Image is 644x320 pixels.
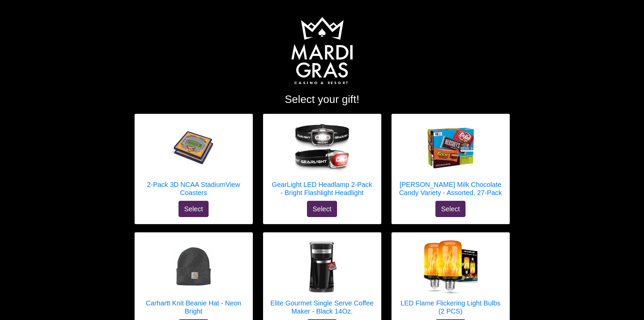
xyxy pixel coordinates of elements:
[142,299,246,315] h5: Carhartt Knit Beanie Hat - Neon Bright
[135,93,510,106] h2: Select your gift!
[270,299,374,315] h5: Elite Gourmet Single Serve Coffee Maker - Black 14Oz.
[295,239,349,294] img: Elite Gourmet Single Serve Coffee Maker - Black 14Oz.
[399,121,503,201] a: HERSHEY'S Milk Chocolate Candy Variety - Assorted, 27-Pack [PERSON_NAME] Milk Chocolate Candy Var...
[270,180,374,197] h5: GearLight LED Headlamp 2-Pack - Bright Flashlight Headlight
[295,121,349,175] img: GearLight LED Headlamp 2-Pack - Bright Flashlight Headlight
[424,121,478,175] img: HERSHEY'S Milk Chocolate Candy Variety - Assorted, 27-Pack
[142,180,246,197] h5: 2-Pack 3D NCAA StadiumView Coasters
[178,201,209,217] button: Select
[399,239,503,319] a: LED Flame Flickering Light Bulbs (2 PCS) LED Flame Flickering Light Bulbs (2 PCS)
[167,239,221,294] img: Carhartt Knit Beanie Hat - Neon Bright
[424,239,478,294] img: LED Flame Flickering Light Bulbs (2 PCS)
[167,129,221,168] img: 2-Pack 3D NCAA StadiumView Coasters
[307,201,337,217] button: Select
[142,121,246,201] a: 2-Pack 3D NCAA StadiumView Coasters 2-Pack 3D NCAA StadiumView Coasters
[270,239,374,319] a: Elite Gourmet Single Serve Coffee Maker - Black 14Oz. Elite Gourmet Single Serve Coffee Maker - B...
[142,239,246,319] a: Carhartt Knit Beanie Hat - Neon Bright Carhartt Knit Beanie Hat - Neon Bright
[435,201,466,217] button: Select
[270,121,374,201] a: GearLight LED Headlamp 2-Pack - Bright Flashlight Headlight GearLight LED Headlamp 2-Pack - Brigh...
[399,180,503,197] h5: [PERSON_NAME] Milk Chocolate Candy Variety - Assorted, 27-Pack
[399,299,503,315] h5: LED Flame Flickering Light Bulbs (2 PCS)
[291,17,353,85] img: Logo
